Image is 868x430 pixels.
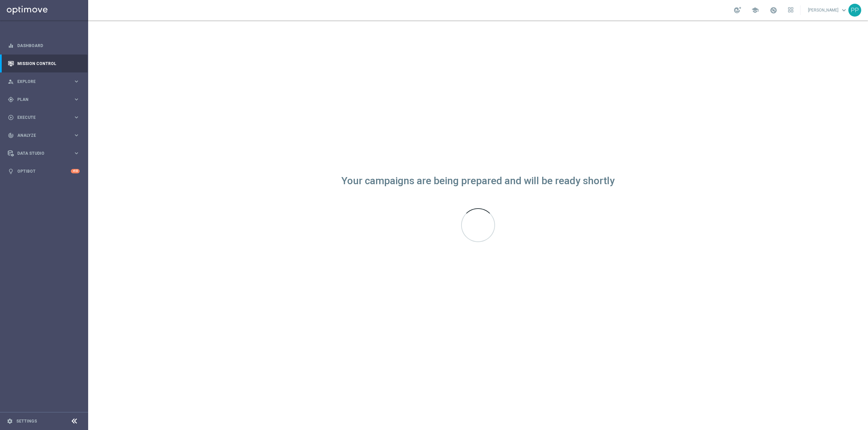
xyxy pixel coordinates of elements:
[8,114,14,121] i: play_circle_outline
[8,162,80,180] div: Optibot
[17,162,71,180] a: Optibot
[7,418,13,424] i: settings
[7,43,80,48] button: equalizer Dashboard
[8,55,80,72] div: Mission Control
[8,114,73,121] div: Execute
[840,6,848,14] span: keyboard_arrow_down
[7,133,80,138] button: track_changes Analyze keyboard_arrow_right
[73,150,80,156] i: keyboard_arrow_right
[73,114,80,121] i: keyboard_arrow_right
[17,115,73,120] span: Execute
[17,133,73,137] span: Analyze
[7,115,80,120] button: play_circle_outline Execute keyboard_arrow_right
[8,79,73,85] div: Explore
[17,151,73,155] span: Data Studio
[8,168,14,174] i: lightbulb
[8,132,14,138] i: track_changes
[17,37,80,55] a: Dashboard
[8,37,80,55] div: Dashboard
[17,80,73,84] span: Explore
[341,178,615,184] div: Your campaigns are being prepared and will be ready shortly
[7,97,80,102] button: gps_fixed Plan keyboard_arrow_right
[751,6,759,14] span: school
[8,150,73,156] div: Data Studio
[848,4,861,17] div: PP
[807,5,848,15] a: [PERSON_NAME]keyboard_arrow_down
[8,96,73,103] div: Plan
[8,43,14,49] i: equalizer
[73,96,80,103] i: keyboard_arrow_right
[17,98,73,102] span: Plan
[8,132,73,138] div: Analyze
[7,61,80,66] button: Mission Control
[7,169,80,174] button: lightbulb Optibot +10
[7,151,80,156] button: Data Studio keyboard_arrow_right
[73,132,80,138] i: keyboard_arrow_right
[73,78,80,85] i: keyboard_arrow_right
[8,96,14,103] i: gps_fixed
[7,79,80,84] button: person_search Explore keyboard_arrow_right
[17,55,80,72] a: Mission Control
[8,79,14,85] i: person_search
[71,169,80,173] div: +10
[16,419,37,423] a: Settings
